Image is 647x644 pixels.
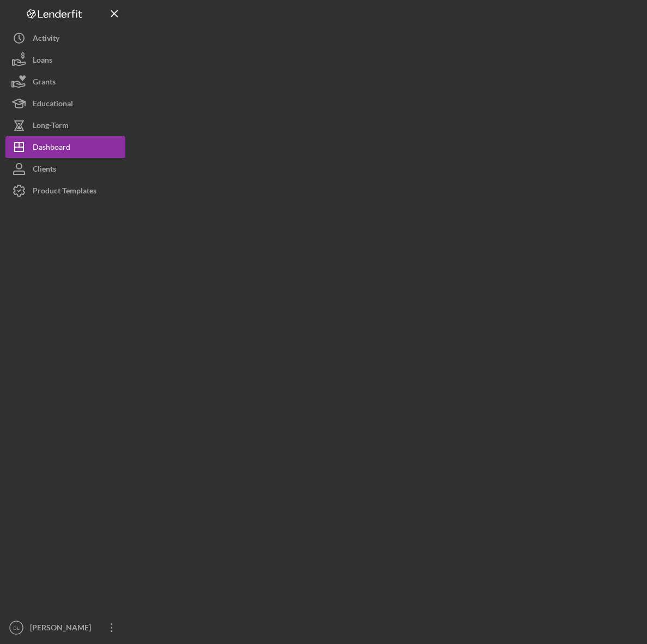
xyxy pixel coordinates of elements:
button: Product Templates [5,180,125,202]
button: Grants [5,71,125,93]
div: Loans [33,49,52,74]
div: Educational [33,93,73,117]
button: Dashboard [5,136,125,158]
div: Long-Term [33,114,69,139]
button: Activity [5,27,125,49]
button: BL[PERSON_NAME] [5,617,125,639]
button: Long-Term [5,114,125,136]
div: Dashboard [33,136,70,161]
button: Educational [5,93,125,114]
div: Product Templates [33,180,96,204]
div: [PERSON_NAME] [27,617,98,641]
div: Grants [33,71,56,95]
div: Clients [33,158,56,183]
div: Activity [33,27,59,52]
text: BL [13,625,20,631]
button: Clients [5,158,125,180]
button: Loans [5,49,125,71]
